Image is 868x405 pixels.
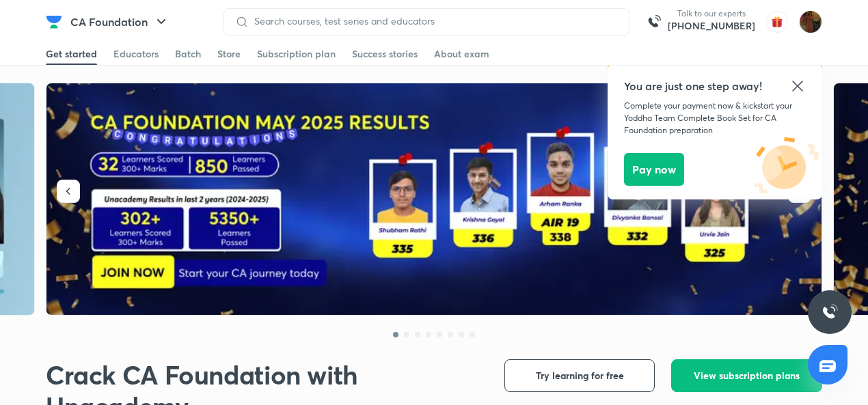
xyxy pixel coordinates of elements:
[671,359,822,392] button: View subscription plans
[799,10,822,33] img: gungun Raj
[113,47,159,61] div: Educators
[257,47,336,61] div: Subscription plan
[624,100,806,137] p: Complete your payment now & kickstart your Yoddha Team Complete Book Set for CA Foundation prepar...
[536,369,624,382] span: Try learning for free
[257,43,336,65] a: Subscription plan
[766,11,788,33] img: avatar
[46,43,97,65] a: Get started
[352,47,418,61] div: Success stories
[504,359,655,392] button: Try learning for free
[434,47,489,61] div: About exam
[175,47,201,61] div: Batch
[249,16,618,27] input: Search courses, test series and educators
[217,47,241,61] div: Store
[668,19,755,33] a: [PHONE_NUMBER]
[624,153,684,186] button: Pay now
[624,78,806,94] h5: You are just one step away!
[62,8,178,36] button: CA Foundation
[434,43,489,65] a: About exam
[822,304,838,320] img: ttu
[113,43,159,65] a: Educators
[668,8,755,19] p: Talk to our experts
[694,369,800,382] span: View subscription plans
[752,137,822,197] img: icon
[352,43,418,65] a: Success stories
[46,47,97,61] div: Get started
[217,43,241,65] a: Store
[175,43,201,65] a: Batch
[46,14,62,30] img: Company Logo
[640,8,668,36] img: call-us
